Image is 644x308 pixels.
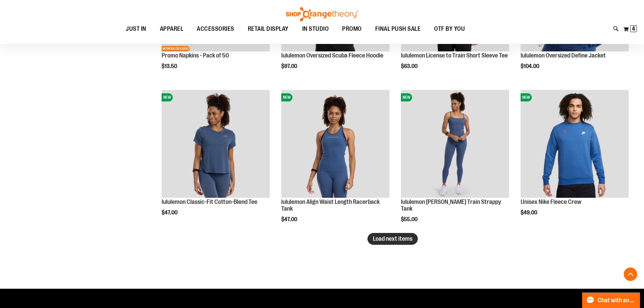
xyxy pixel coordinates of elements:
[434,21,465,37] span: OTF BY YOU
[162,210,178,216] span: $47.00
[190,21,241,37] a: ACCESSORIES
[162,46,190,51] span: NETWORK EXCLUSIVE
[401,198,501,212] a: lululemon [PERSON_NAME] Train Strappy Tank
[624,267,637,281] button: Back To Top
[401,93,412,101] span: NEW
[295,21,336,37] a: IN STUDIO
[368,21,428,37] a: FINAL PUSH SALE
[281,52,383,59] a: lululemon Oversized Scuba Fleece Hoodie
[521,93,532,101] span: NEW
[302,21,329,37] span: IN STUDIO
[335,21,368,37] a: PROMO
[521,90,629,198] img: Unisex Nike Fleece Crew
[281,63,298,69] span: $97.00
[162,90,270,199] a: lululemon Classic-Fit Cotton-Blend TeeNEW
[632,25,635,32] span: 4
[119,21,153,37] a: JUST IN
[342,21,362,37] span: PROMO
[197,21,234,37] span: ACCESSORIES
[373,235,412,242] span: Load next items
[521,52,606,59] a: lululemon Oversized Define Jacket
[162,198,257,205] a: lululemon Classic-Fit Cotton-Blend Tee
[401,90,509,199] a: lululemon Wunder Train Strappy TankNEW
[241,21,295,37] a: RETAIL DISPLAY
[160,21,184,37] span: APPAREL
[281,90,389,199] a: lululemon Align Waist Length Racerback TankNEW
[401,52,508,59] a: lululemon License to Train Short Sleeve Tee
[517,87,632,233] div: product
[278,87,393,240] div: product
[248,21,289,37] span: RETAIL DISPLAY
[162,90,270,198] img: lululemon Classic-Fit Cotton-Blend Tee
[521,63,540,69] span: $104.00
[582,292,640,308] button: Chat with an Expert
[401,63,419,69] span: $63.00
[401,90,509,198] img: lululemon Wunder Train Strappy Tank
[281,216,298,222] span: $47.00
[427,21,472,37] a: OTF BY YOU
[158,87,273,233] div: product
[375,21,421,37] span: FINAL PUSH SALE
[521,90,629,199] a: Unisex Nike Fleece CrewNEW
[281,93,292,101] span: NEW
[126,21,146,37] span: JUST IN
[367,233,418,245] button: Load next items
[398,87,512,240] div: product
[521,210,538,216] span: $49.00
[401,216,419,222] span: $55.00
[598,297,636,304] span: Chat with an Expert
[285,7,359,21] img: Shop Orangetheory
[162,93,173,101] span: NEW
[162,52,229,59] a: Promo Napkins - Pack of 50
[281,198,380,212] a: lululemon Align Waist Length Racerback Tank
[162,63,178,69] span: $13.50
[153,21,190,37] a: APPAREL
[521,198,581,205] a: Unisex Nike Fleece Crew
[281,90,389,198] img: lululemon Align Waist Length Racerback Tank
